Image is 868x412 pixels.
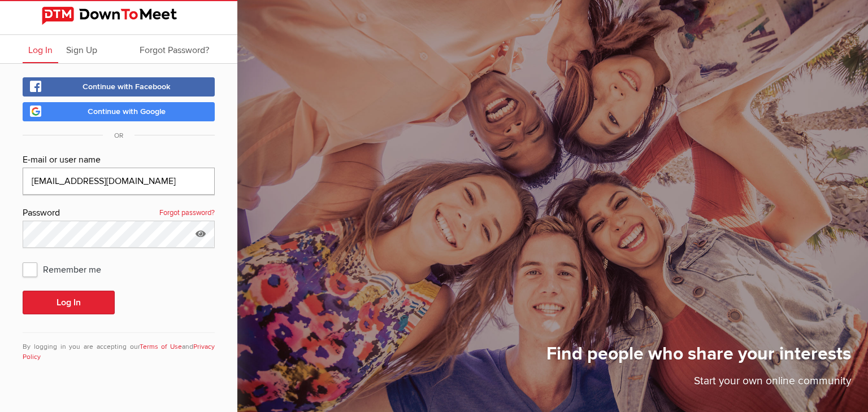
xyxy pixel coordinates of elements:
[23,153,215,168] div: E-mail or user name
[103,132,134,140] span: OR
[23,168,215,195] input: Email@address.com
[23,206,215,221] div: Password
[159,206,215,221] a: Forgot password?
[140,45,209,56] span: Forgot Password?
[140,343,183,351] a: Terms of Use
[42,7,196,25] img: DownToMeet
[83,82,171,91] span: Continue with Facebook
[60,35,103,63] a: Sign Up
[23,259,112,279] span: Remember me
[546,373,851,395] p: Start your own online community
[23,77,215,97] a: Continue with Facebook
[23,35,58,63] a: Log In
[66,45,97,56] span: Sign Up
[88,107,166,116] span: Continue with Google
[23,332,215,362] div: By logging in you are accepting our and
[23,102,215,121] a: Continue with Google
[134,35,215,63] a: Forgot Password?
[23,291,115,314] button: Log In
[28,45,53,56] span: Log In
[546,343,851,373] h1: Find people who share your interests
